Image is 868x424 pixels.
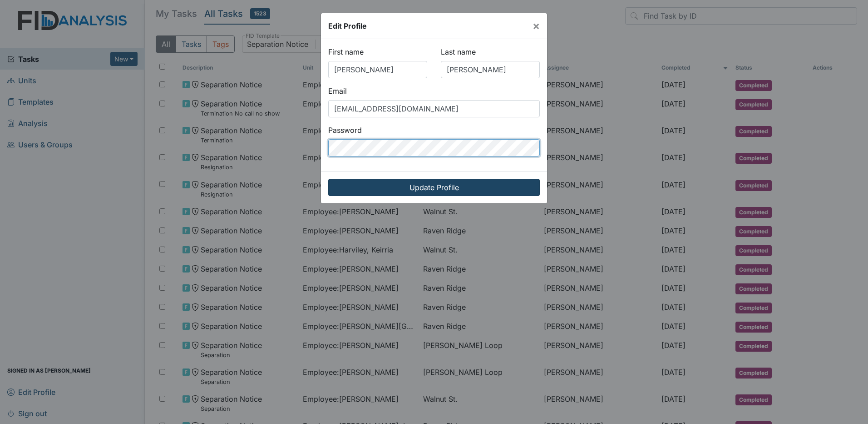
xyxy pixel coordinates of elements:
[533,19,540,32] span: ×
[328,86,347,96] label: Email
[328,61,427,78] input: First Name
[441,46,476,57] label: Last name
[525,13,547,39] button: Close
[328,179,540,196] input: Update Profile
[441,61,540,78] input: Last Name
[328,125,362,136] label: Password
[328,100,540,117] input: Email
[328,20,367,31] div: Edit Profile
[328,46,364,57] label: First name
